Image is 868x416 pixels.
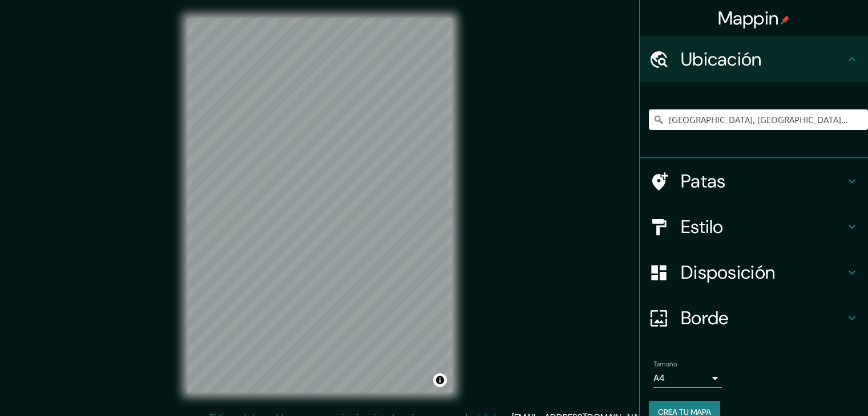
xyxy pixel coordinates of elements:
font: Borde [681,306,729,330]
div: Borde [640,295,868,341]
div: Ubicación [640,36,868,82]
div: Disposición [640,250,868,295]
font: Mappin [718,6,779,30]
div: Patas [640,158,868,204]
font: A4 [653,372,665,384]
div: Estilo [640,204,868,250]
font: Estilo [681,215,724,239]
font: Ubicación [681,47,762,71]
img: pin-icon.png [781,15,790,25]
font: Tamaño [653,360,677,369]
button: Activar o desactivar atribución [433,373,447,387]
font: Disposición [681,260,775,284]
input: Elige tu ciudad o zona [649,109,868,130]
div: A4 [653,369,722,388]
font: Patas [681,169,726,193]
canvas: Mapa [187,18,453,393]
